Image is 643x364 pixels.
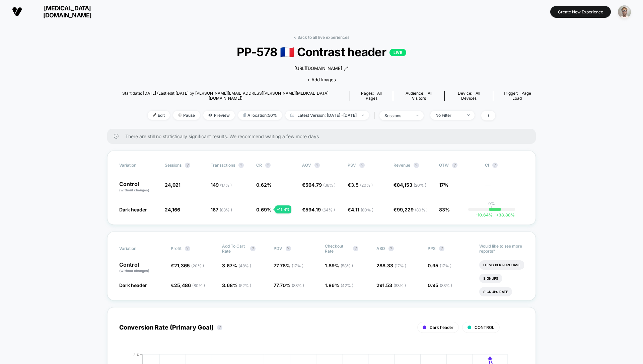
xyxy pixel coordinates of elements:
div: sessions [384,113,411,118]
button: ppic [616,5,633,19]
div: + 11.4 % [275,205,291,213]
span: Profit [171,246,182,251]
span: Edit [148,111,170,120]
button: ? [185,246,190,251]
span: CR [256,163,262,168]
span: [MEDICAL_DATA][DOMAIN_NAME] [27,5,108,19]
span: CI [485,163,522,168]
span: 3.67 % [222,263,251,268]
span: ( 48 % ) [238,263,251,268]
span: Variation [119,244,156,254]
span: ASD [376,246,385,251]
img: ppic [618,5,631,18]
span: Dark header [430,325,453,330]
span: 99,229 [397,207,428,212]
span: -10.64 % [476,212,493,217]
span: Dark header [119,207,147,212]
span: | [372,111,379,120]
span: Preview [203,111,235,120]
span: OTW [439,163,476,168]
button: ? [314,163,320,168]
span: 24,021 [165,182,181,188]
span: 291.53 [376,282,406,288]
span: (without changes) [119,269,149,273]
img: rebalance [243,113,246,117]
span: 77.78 % [274,263,303,268]
span: 3.68 % [222,282,251,288]
span: € [394,207,428,212]
span: 1.89 % [325,263,353,268]
span: 0.95 [428,282,452,288]
span: Dark header [119,282,147,288]
button: ? [238,163,244,168]
span: (without changes) [119,188,149,192]
span: ( 83 % ) [292,283,304,288]
span: ( 17 % ) [220,183,232,188]
span: Add To Cart Rate [222,244,247,254]
p: | [491,206,492,211]
span: Transactions [211,163,235,168]
span: + Add Images [307,77,336,82]
span: 167 [211,207,232,212]
span: Checkout Rate [325,244,350,254]
img: edit [153,113,156,117]
span: 0.62 % [256,182,272,188]
span: CONTROL [475,325,494,330]
span: ( 36 % ) [323,183,336,188]
span: PDV [274,246,282,251]
span: ( 83 % ) [394,283,406,288]
button: ? [353,246,358,251]
span: PPS [428,246,436,251]
div: No Filter [435,113,462,118]
button: ? [286,246,291,251]
span: 594.19 [305,207,335,212]
span: all devices [461,91,480,101]
span: 84,153 [397,182,426,188]
span: € [171,282,205,288]
span: ( 20 % ) [191,263,204,268]
span: Revenue [394,163,410,168]
span: 0.69 % [256,207,272,212]
span: Pause [173,111,200,120]
button: [MEDICAL_DATA][DOMAIN_NAME] [10,4,110,19]
span: Page Load [512,91,531,101]
span: Variation [119,163,156,168]
span: --- [485,183,524,193]
span: ( 17 % ) [292,263,303,268]
button: ? [492,163,498,168]
img: end [178,113,182,117]
span: ( 64 % ) [322,207,335,212]
span: [URL][DOMAIN_NAME] [294,65,342,72]
p: Control [119,262,164,273]
span: € [348,207,373,212]
span: 0.95 [428,263,451,268]
img: end [416,115,419,116]
span: 4.11 [351,207,373,212]
button: ? [250,246,256,251]
span: 77.70 % [274,282,304,288]
button: ? [185,163,190,168]
span: ( 17 % ) [440,263,451,268]
span: ( 17 % ) [395,263,406,268]
p: LIVE [389,49,406,56]
a: < Back to all live experiences [294,35,349,40]
button: ? [414,163,419,168]
button: ? [359,163,365,168]
span: ( 83 % ) [440,283,452,288]
span: There are still no statistically significant results. We recommend waiting a few more days [125,133,522,139]
span: 149 [211,182,232,188]
p: Control [119,181,158,193]
span: Start date: [DATE] (Last edit [DATE] by [PERSON_NAME][EMAIL_ADDRESS][PERSON_NAME][MEDICAL_DATA][D... [107,91,344,101]
span: 564.79 [305,182,336,188]
button: ? [452,163,457,168]
span: € [302,182,336,188]
span: 25,486 [174,282,205,288]
span: ( 20 % ) [414,183,426,188]
span: Device: [444,91,493,101]
p: Would like to see more reports? [479,244,524,254]
span: ( 58 % ) [341,263,353,268]
span: 1.86 % [325,282,353,288]
li: Signups Rate [479,287,512,296]
span: 24,166 [165,207,180,212]
img: end [362,114,364,116]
